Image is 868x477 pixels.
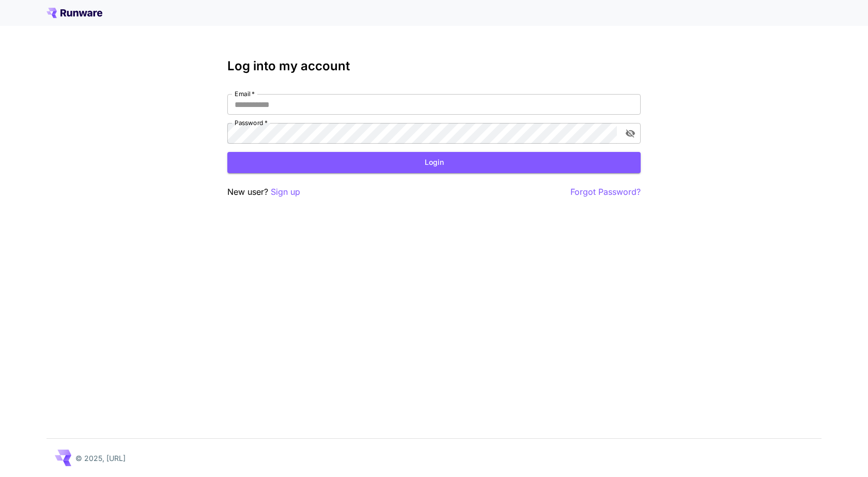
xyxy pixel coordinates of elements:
button: toggle password visibility [621,124,640,143]
label: Password [235,118,268,127]
label: Email [235,89,255,98]
p: © 2025, [URL] [75,453,126,464]
button: Login [227,152,641,173]
h3: Log into my account [227,59,641,73]
p: New user? [227,186,300,198]
button: Sign up [271,186,300,198]
button: Forgot Password? [570,186,641,198]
